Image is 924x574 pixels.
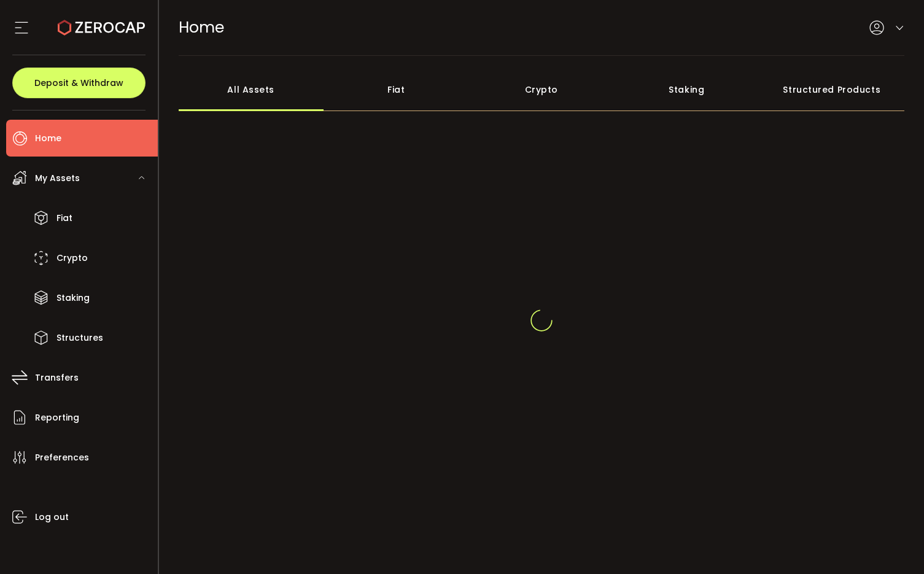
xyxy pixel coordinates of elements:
[35,130,61,147] span: Home
[759,68,905,111] div: Structured Products
[324,68,469,111] div: Fiat
[56,209,72,227] span: Fiat
[469,68,615,111] div: Crypto
[12,68,146,98] button: Deposit & Withdraw
[179,68,324,111] div: All Assets
[35,409,79,427] span: Reporting
[35,449,89,467] span: Preferences
[34,79,123,87] span: Deposit & Withdraw
[35,508,69,526] span: Log out
[179,17,224,38] span: Home
[56,289,90,307] span: Staking
[35,369,79,387] span: Transfers
[56,249,88,267] span: Crypto
[56,329,103,347] span: Structures
[614,68,759,111] div: Staking
[35,169,80,187] span: My Assets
